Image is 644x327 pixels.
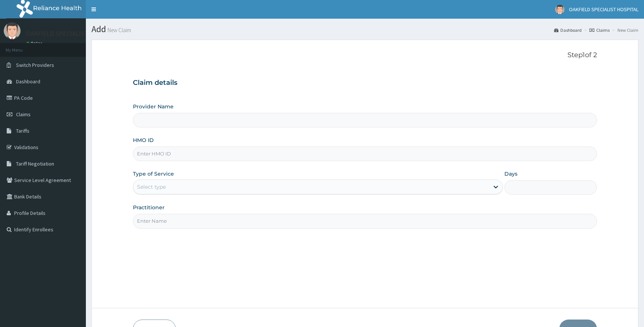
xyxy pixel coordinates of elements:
[504,170,517,178] label: Days
[555,5,564,14] img: User Image
[554,27,582,33] a: Dashboard
[91,24,638,34] h1: Add
[589,27,610,33] a: Claims
[137,183,166,191] div: Select type
[16,62,54,68] span: Switch Providers
[133,170,174,178] label: Type of Service
[106,27,131,33] small: New Claim
[569,6,638,13] span: OAKFIELD SPECIALIST HOSPITAL
[133,146,597,161] input: Enter HMO ID
[133,79,597,87] h3: Claim details
[133,204,165,211] label: Practitioner
[133,214,597,228] input: Enter Name
[16,111,31,118] span: Claims
[26,30,119,37] p: OAKFIELD SPECIALIST HOSPITAL
[133,136,154,144] label: HMO ID
[133,103,174,110] label: Provider Name
[16,78,40,85] span: Dashboard
[133,51,597,59] p: Step 1 of 2
[610,27,638,33] li: New Claim
[16,160,54,167] span: Tariff Negotiation
[4,22,21,39] img: User Image
[26,41,44,46] a: Online
[16,127,29,134] span: Tariffs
